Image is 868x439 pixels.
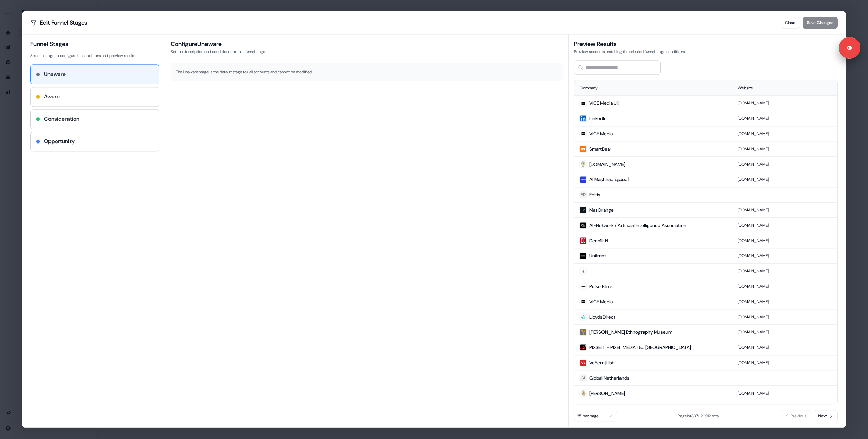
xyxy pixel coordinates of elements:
p: [DOMAIN_NAME] [738,283,832,290]
p: [DOMAIN_NAME] [738,222,832,229]
span: [PERSON_NAME] [589,390,625,397]
p: [DOMAIN_NAME] [738,252,832,259]
span: VICE Media UK [589,100,619,107]
h3: Configure Unaware [171,40,563,48]
p: Set the description and conditions for this funnel stage. [171,48,563,55]
h4: Consideration [44,115,79,123]
span: [PERSON_NAME] Ethnography Museum [589,329,672,336]
span: Al Mashhad المشهد [589,176,629,183]
span: LinkedIn [589,115,607,122]
p: [DOMAIN_NAME] [738,100,832,107]
h2: Edit Funnel Stages [30,19,87,26]
h3: Preview Results [574,40,838,48]
p: [DOMAIN_NAME] [738,344,832,351]
p: The Unaware stage is the default stage for all accounts and cannot be modified. [176,69,557,75]
span: Global Netherlands [589,375,629,381]
span: Denník N [589,237,608,244]
span: LloydsDirect [589,313,615,320]
span: [DOMAIN_NAME] [589,161,625,168]
div: GL [581,375,586,381]
span: VICE Media [589,130,613,137]
h4: Opportunity [44,137,75,146]
div: ED [581,191,586,198]
span: Večernji list [589,359,614,366]
p: [DOMAIN_NAME] [738,329,832,336]
p: Preview accounts matching the selected funnel stage conditions [574,48,838,55]
p: [DOMAIN_NAME] [738,313,832,320]
span: AI-Network / Artificial Intelligence Association [589,222,686,229]
p: [DOMAIN_NAME] [738,390,832,397]
p: [DOMAIN_NAME] [738,298,832,305]
span: VICE Media [589,298,613,305]
span: Pulse Films [589,283,613,290]
span: Page 1 of 837 • 20912 total [678,414,719,419]
span: Next [818,413,827,420]
p: [DOMAIN_NAME] [738,115,832,122]
p: Select a stage to configure its conditions and preview results. [30,52,159,59]
h3: Funnel Stages [30,40,159,48]
p: [DOMAIN_NAME] [738,207,832,213]
h4: Unaware [44,70,66,78]
p: [DOMAIN_NAME] [738,359,832,366]
span: Editis [589,191,600,198]
p: [DOMAIN_NAME] [738,268,832,274]
h4: Aware [44,93,60,101]
span: SmartBear [589,146,611,152]
div: Website [738,84,832,91]
p: [DOMAIN_NAME] [738,176,832,183]
p: [DOMAIN_NAME] [738,161,832,168]
p: [DOMAIN_NAME] [738,130,832,137]
div: Company [580,84,727,91]
span: PIXSELL - PIXEL MEDIA Ltd. [GEOGRAPHIC_DATA] [589,344,691,351]
p: [DOMAIN_NAME] [738,237,832,244]
button: Next [814,410,838,422]
span: MasOrange [589,207,614,213]
button: Close [781,17,800,29]
span: Unifranz [589,252,606,259]
p: [DOMAIN_NAME] [738,146,832,152]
